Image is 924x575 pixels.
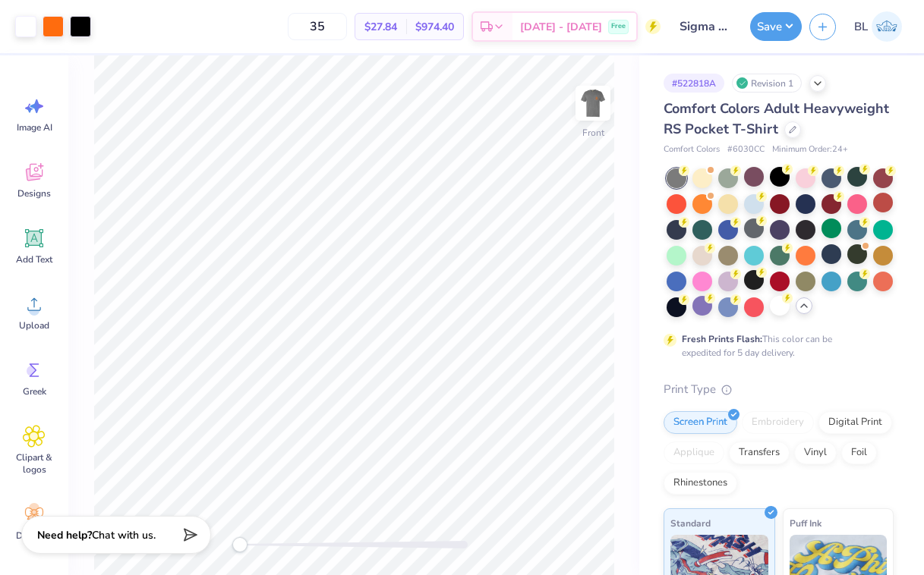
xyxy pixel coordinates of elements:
span: Standard [670,515,711,531]
div: Applique [664,441,724,464]
span: Decorate [16,529,52,542]
a: BL [847,11,909,42]
strong: Fresh Prints Flash: [682,333,762,345]
span: Free [611,21,626,32]
div: Accessibility label [232,537,248,552]
img: Baylor Lawson [872,11,902,42]
span: Chat with us. [92,528,156,542]
div: Vinyl [794,441,837,464]
span: Comfort Colors [664,143,720,156]
span: Puff Ink [790,515,822,531]
span: Upload [19,319,49,331]
div: This color can be expedited for 5 day delivery. [682,332,869,360]
span: Designs [17,187,51,200]
div: Embroidery [742,411,814,434]
div: Print Type [664,381,894,398]
span: Clipart & logos [9,451,59,476]
div: Transfers [729,441,790,464]
span: [DATE] - [DATE] [520,19,602,35]
span: # 6030CC [727,143,765,156]
div: Screen Print [664,411,737,434]
div: Digital Print [818,411,892,434]
span: Greek [23,385,46,397]
strong: Need help? [37,528,92,542]
div: Rhinestones [664,472,737,495]
span: $27.84 [364,19,397,35]
div: Foil [841,441,877,464]
span: Comfort Colors Adult Heavyweight RS Pocket T-Shirt [664,99,889,138]
input: Untitled Design [668,11,743,42]
div: # 522818A [664,74,724,93]
span: $974.40 [415,19,454,35]
input: – – [288,13,347,40]
span: Image AI [17,121,52,134]
span: Minimum Order: 24 + [772,143,848,156]
span: BL [854,18,868,36]
span: Add Text [16,253,52,266]
button: Save [750,12,802,41]
img: Front [578,88,608,118]
div: Front [582,126,604,140]
div: Revision 1 [732,74,802,93]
